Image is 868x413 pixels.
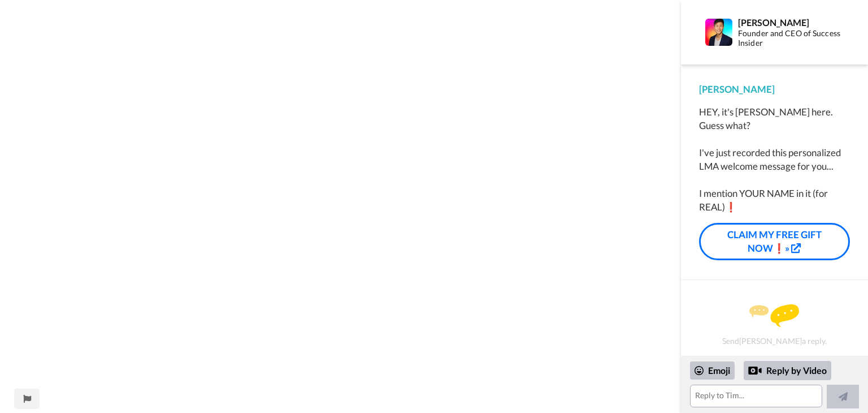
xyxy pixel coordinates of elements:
div: HEY, it's [PERSON_NAME] here. Guess what? I've just recorded this personalized LMA welcome messag... [699,105,850,214]
div: Founder and CEO of Success Insider [738,29,849,48]
iframe: SI Founding With BG Music Video [140,16,541,242]
img: Profile Image [705,19,732,46]
div: Emoji [690,362,735,380]
a: CLAIM MY FREE GIFT NOW❗» [699,223,850,261]
div: [PERSON_NAME] [699,83,850,96]
div: Send [PERSON_NAME] a reply. [696,300,853,350]
img: message.svg [749,304,799,327]
div: [PERSON_NAME] [738,17,849,28]
div: Reply by Video [748,364,762,377]
div: Reply by Video [744,361,831,380]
